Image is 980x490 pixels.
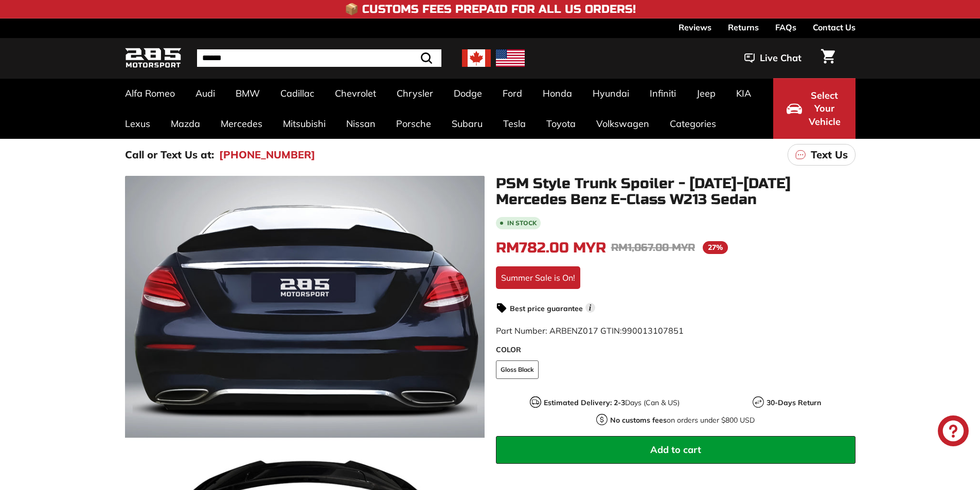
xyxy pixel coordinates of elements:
[728,19,759,36] a: Returns
[115,78,185,108] a: Alfa Romeo
[386,78,443,108] a: Chrysler
[125,46,182,70] img: Logo_285_Motorsport_areodynamics_components
[679,19,711,36] a: Reviews
[496,266,580,289] div: Summer Sale is On!
[610,415,755,426] p: on orders under $800 USD
[493,108,536,139] a: Tesla
[225,78,270,108] a: BMW
[496,325,684,336] span: Part Number: ARBENZ017 GTIN:
[507,220,537,226] b: In stock
[767,398,821,407] strong: 30-Days Return
[219,147,315,162] a: [PHONE_NUMBER]
[496,239,606,257] span: RM782.00 MYR
[273,108,336,139] a: Mitsubishi
[815,41,841,76] a: Cart
[807,89,842,129] span: Select Your Vehicle
[686,78,726,108] a: Jeep
[510,304,583,313] strong: Best price guarantee
[544,398,625,407] strong: Estimated Delivery: 2-3
[210,108,273,139] a: Mercedes
[731,45,815,71] button: Live Chat
[443,78,492,108] a: Dodge
[441,108,493,139] a: Subaru
[336,108,386,139] a: Nissan
[611,241,695,254] span: RM1,067.00 MYR
[536,108,586,139] a: Toyota
[775,19,796,36] a: FAQs
[115,108,161,139] a: Lexus
[270,78,325,108] a: Cadillac
[161,108,210,139] a: Mazda
[660,108,726,139] a: Categories
[610,415,667,425] strong: No customs fees
[496,436,856,464] button: Add to cart
[492,78,532,108] a: Ford
[703,241,728,254] span: 27%
[582,78,639,108] a: Hyundai
[788,144,856,166] a: Text Us
[585,303,595,313] span: i
[586,108,660,139] a: Volkswagen
[544,397,680,408] p: Days (Can & US)
[622,325,684,336] span: 990013107851
[185,78,225,108] a: Audi
[726,78,761,108] a: KIA
[813,19,856,36] a: Contact Us
[935,415,972,449] inbox-online-store-chat: Shopify online store chat
[496,176,856,208] h1: PSM Style Trunk Spoiler - [DATE]-[DATE] Mercedes Benz E-Class W213 Sedan
[125,147,214,162] p: Call or Text Us at:
[197,49,441,67] input: Search
[811,147,848,162] p: Text Us
[532,78,582,108] a: Honda
[325,78,386,108] a: Chevrolet
[386,108,441,139] a: Porsche
[773,78,856,139] button: Select Your Vehicle
[496,344,856,355] label: COLOR
[345,3,636,15] h4: 📦 Customs Fees Prepaid for All US Orders!
[760,51,801,65] span: Live Chat
[639,78,686,108] a: Infiniti
[650,444,701,456] span: Add to cart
